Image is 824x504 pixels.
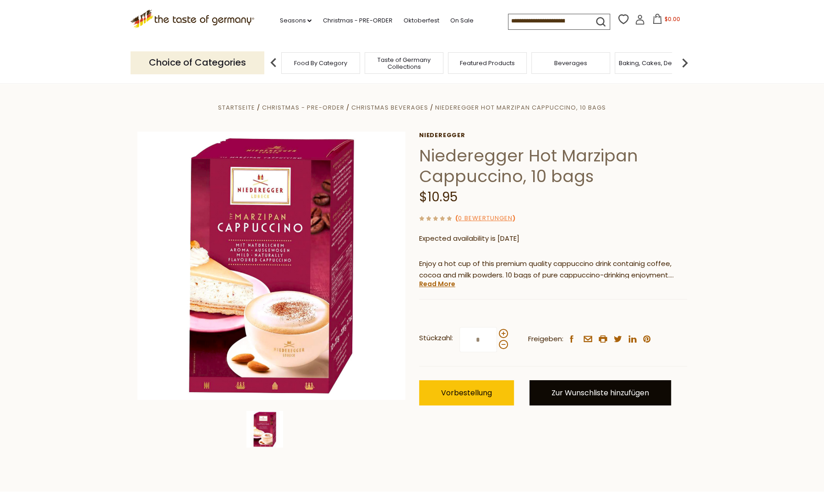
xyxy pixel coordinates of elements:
[419,132,687,139] a: Niederegger
[554,60,587,66] a: Beverages
[460,60,515,66] a: Featured Products
[218,103,255,112] a: Startseite
[459,327,497,352] input: Stückzahl:
[367,56,441,70] a: Taste of Germany Collections
[419,188,458,206] span: $10.95
[419,332,453,344] strong: Stückzahl:
[262,103,344,112] a: Christmas - PRE-ORDER
[419,279,455,288] a: Read More
[529,380,671,405] a: Zur Wunschliste hinzufügen
[435,103,606,112] a: Niederegger Hot Marzipan Cappuccino, 10 bags
[455,214,515,222] span: ( )
[294,60,347,66] a: Food By Category
[403,16,439,26] a: Oktoberfest
[441,388,492,398] span: Vorbestellung
[419,380,514,405] button: Vorbestellung
[647,14,686,28] button: $0.00
[676,54,694,72] img: next arrow
[664,15,680,23] span: $0.00
[137,132,405,400] img: Niederegger Hot Marzipan Cappuccino, 10 bags
[246,411,283,448] img: Niederegger Hot Marzipan Cappuccino, 10 bags
[351,103,428,112] a: Christmas Beverages
[279,16,311,26] a: Seasons
[458,214,512,223] a: 0 Bewertungen
[528,333,563,345] span: Freigeben:
[419,233,687,244] p: Expected availability is [DATE]
[322,16,392,26] a: Christmas - PRE-ORDER
[131,51,264,74] p: Choice of Categories
[419,145,687,187] h1: Niederegger Hot Marzipan Cappuccino, 10 bags
[419,258,687,281] p: Enjoy a hot cup of this premium quality cappuccino drink containig coffee, cocoa and milk powders...
[619,60,690,66] a: Baking, Cakes, Desserts
[264,54,283,72] img: previous arrow
[450,16,473,26] a: On Sale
